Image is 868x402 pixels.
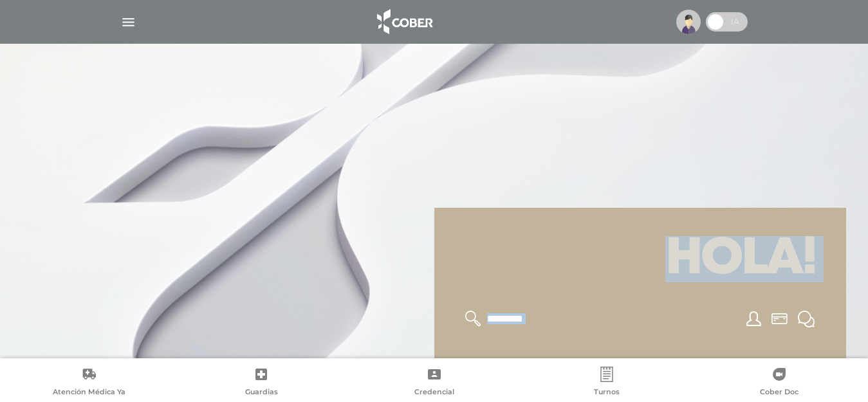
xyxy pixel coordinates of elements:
a: Guardias [175,367,347,399]
h1: Hola! [450,223,831,295]
a: Turnos [521,367,693,399]
a: Atención Médica Ya [3,367,175,399]
img: Cober_menu-lines-white.svg [120,14,136,30]
a: Cober Doc [693,367,865,399]
img: profile-placeholder.svg [676,10,701,34]
span: Turnos [594,387,620,399]
span: Atención Médica Ya [53,387,125,399]
img: logo_cober_home-white.png [370,6,438,37]
span: Guardias [245,387,278,399]
span: Credencial [414,387,454,399]
a: Credencial [347,367,520,399]
span: Cober Doc [760,387,799,399]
